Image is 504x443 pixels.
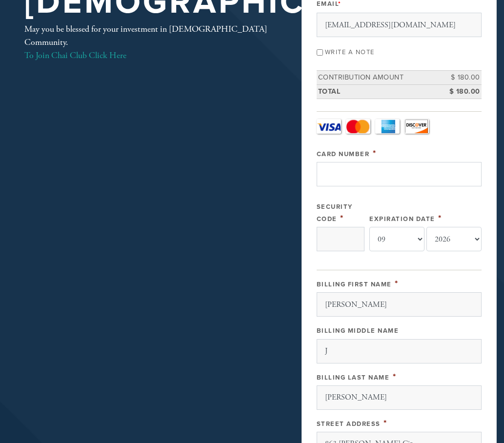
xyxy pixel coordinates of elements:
label: Street Address [317,420,381,428]
a: To Join Chai Club Click Here [24,50,126,61]
label: Card Number [317,150,370,158]
a: Discover [404,119,429,134]
span: This field is required. [393,371,397,382]
label: Security Code [317,203,353,223]
select: Expiration Date year [426,227,482,251]
td: $ 180.00 [438,71,482,85]
a: Visa [317,119,341,134]
select: Expiration Date month [369,227,424,251]
span: This field is required. [373,148,377,159]
label: Write a note [325,48,375,56]
label: Billing Middle Name [317,327,399,335]
a: MasterCard [346,119,370,134]
span: This field is required. [340,213,344,223]
label: Expiration Date [369,215,435,223]
div: May you be blessed for your investment in [DEMOGRAPHIC_DATA] Community. [24,22,270,62]
td: $ 180.00 [438,84,482,99]
td: Total [317,84,438,99]
label: Billing Last Name [317,374,390,382]
td: Contribution Amount [317,71,438,85]
span: This field is required. [395,278,399,289]
span: This field is required. [438,213,442,223]
label: Billing First Name [317,281,392,288]
a: Amex [375,119,400,134]
span: This field is required. [383,418,387,428]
